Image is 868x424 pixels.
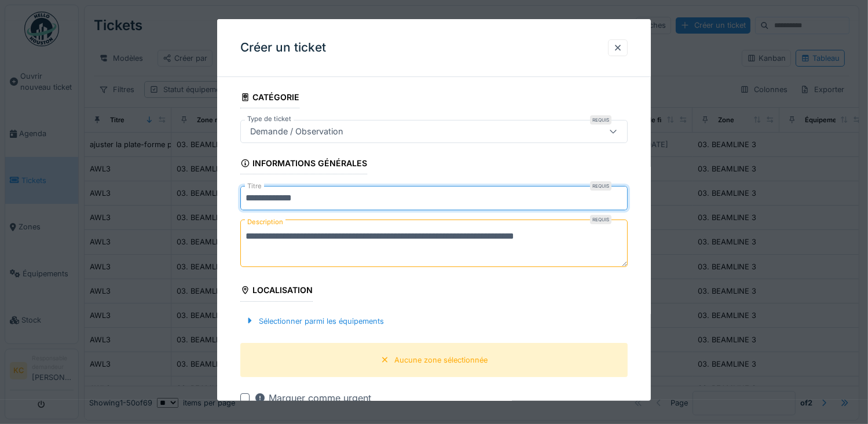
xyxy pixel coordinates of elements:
[245,215,285,229] label: Description
[590,215,611,224] div: Requis
[240,282,313,301] div: Localisation
[240,155,368,174] div: Informations générales
[394,354,488,365] div: Aucune zone sélectionnée
[245,114,294,124] label: Type de ticket
[240,41,326,55] h3: Créer un ticket
[590,181,611,191] div: Requis
[240,313,389,328] div: Sélectionner parmi les équipements
[254,391,371,405] div: Marquer comme urgent
[245,181,264,191] label: Titre
[246,125,348,138] div: Demande / Observation
[240,89,300,108] div: Catégorie
[590,115,611,125] div: Requis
